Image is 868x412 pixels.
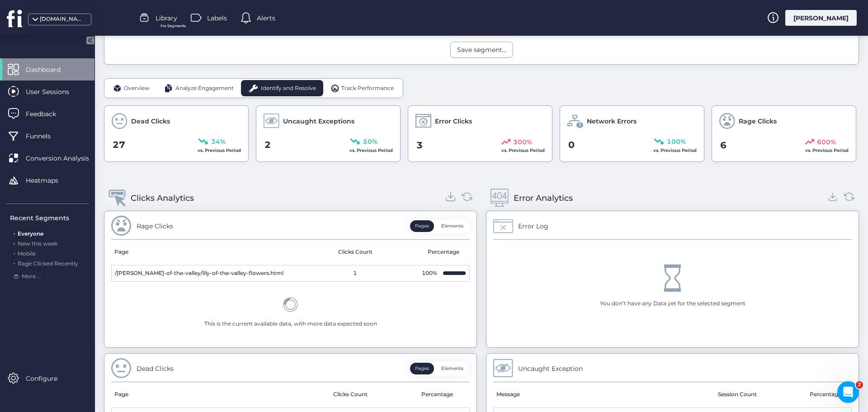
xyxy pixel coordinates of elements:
[739,116,777,126] span: Rage Clicks
[785,10,857,26] div: [PERSON_NAME]
[600,299,745,308] div: You don’t have any Data yet for the selected segment
[111,382,288,407] mat-header-cell: Page
[802,382,852,407] mat-header-cell: Percentage
[131,192,194,204] div: Clicks Analytics
[26,87,83,97] span: User Sessions
[111,240,291,265] mat-header-cell: Page
[291,240,420,265] mat-header-cell: Clicks Count
[18,260,78,267] span: Rage Clicked Recently
[14,228,15,237] span: .
[26,374,71,384] span: Configure
[720,138,726,152] span: 6
[420,240,470,265] mat-header-cell: Percentage
[856,381,863,388] span: 2
[18,230,43,237] span: Everyone
[26,131,64,141] span: Funnels
[817,137,836,147] span: 600%
[568,138,575,152] span: 0
[156,13,177,23] span: Library
[283,116,354,126] span: Uncaught Exceptions
[587,116,637,126] span: Network Errors
[837,381,859,403] iframe: Intercom live chat
[363,137,377,147] span: 50%
[501,147,545,153] span: vs. Previous Period
[667,137,686,147] span: 100%
[115,269,283,278] span: /[PERSON_NAME]-of-the-valley/lily-of-the-valley-flowers.html
[410,220,434,232] button: Pages
[410,363,434,374] button: Pages
[416,138,423,152] span: 3
[18,240,57,247] span: New this week
[14,248,15,257] span: .
[436,220,468,232] button: Elements
[207,13,227,23] span: Labels
[353,269,357,278] span: 1
[349,147,393,153] span: vs. Previous Period
[14,238,15,247] span: .
[204,320,377,328] div: This is the current available data, with more data expected soon
[22,272,41,281] span: More ...
[436,363,468,374] button: Elements
[18,250,36,257] span: Mobile
[14,258,15,267] span: .
[131,116,170,126] span: Dead Clicks
[264,138,271,152] span: 2
[420,269,439,278] div: 100%
[288,382,414,407] mat-header-cell: Clicks Count
[673,382,802,407] mat-header-cell: Session Count
[26,65,74,75] span: Dashboard
[124,84,150,93] span: Overview
[137,221,173,231] div: Rage Clicks
[40,15,85,24] div: [DOMAIN_NAME]
[211,137,226,147] span: 34%
[518,221,548,231] div: Error Log
[198,147,241,153] span: vs. Previous Period
[175,84,234,93] span: Analyze Engagement
[26,109,70,119] span: Feedback
[653,147,697,153] span: vs. Previous Period
[513,137,532,147] span: 300%
[26,153,103,163] span: Conversion Analysis
[805,147,849,153] span: vs. Previous Period
[414,382,463,407] mat-header-cell: Percentage
[26,175,72,185] span: Heatmaps
[493,382,673,407] mat-header-cell: Message
[160,23,186,29] span: For Segments
[137,364,174,374] div: Dead Clicks
[261,84,316,93] span: Identify and Resolve
[514,192,573,204] div: Error Analytics
[435,116,472,126] span: Error Clicks
[518,364,583,374] div: Uncaught Exception
[10,213,89,223] div: Recent Segments
[113,138,125,152] span: 27
[341,84,394,93] span: Track Performance
[257,13,275,23] span: Alerts
[457,45,506,55] div: Save segment...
